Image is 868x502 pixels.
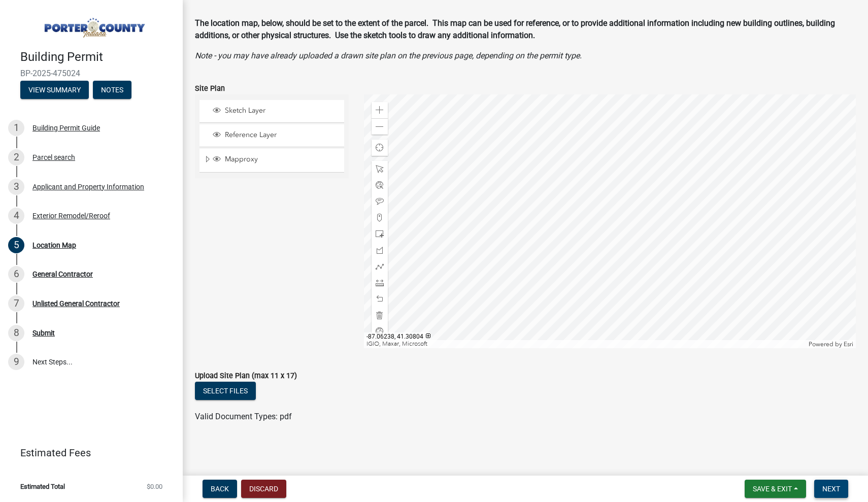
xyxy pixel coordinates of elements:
span: $0.00 [147,483,162,490]
img: Porter County, Indiana [20,11,166,39]
div: Exterior Remodel/Reroof [32,212,110,219]
div: Location Map [32,242,76,249]
strong: The location map, below, should be set to the extent of the parcel. This map can be used for refe... [195,18,835,40]
span: Save & Exit [753,485,792,493]
span: Back [211,485,229,493]
div: 8 [8,325,24,341]
button: Select files [195,382,256,400]
li: Mapproxy [199,149,344,172]
div: Mapproxy [211,155,341,165]
div: Zoom in [372,102,388,118]
span: Sketch Layer [222,106,341,115]
button: View Summary [20,81,89,99]
span: Next [822,485,840,493]
button: Save & Exit [745,480,806,498]
a: Estimated Fees [8,443,166,463]
div: Reference Layer [211,130,341,141]
div: Submit [32,329,55,337]
button: Notes [93,81,131,99]
div: 3 [8,179,24,195]
label: Upload Site Plan (max 11 x 17) [195,373,297,380]
wm-modal-confirm: Summary [20,86,89,94]
div: 7 [8,295,24,312]
div: 9 [8,354,24,370]
button: Discard [241,480,286,498]
div: Powered by [806,340,856,348]
div: 6 [8,266,24,282]
div: Building Permit Guide [32,124,100,131]
div: Sketch Layer [211,106,341,116]
label: Site Plan [195,85,225,92]
span: BP-2025-475024 [20,69,162,78]
i: Note - you may have already uploaded a drawn site plan on the previous page, depending on the per... [195,51,582,60]
span: Expand [204,155,211,165]
span: Mapproxy [222,155,341,164]
span: Valid Document Types: pdf [195,412,292,421]
div: Parcel search [32,154,75,161]
li: Sketch Layer [199,100,344,123]
div: Applicant and Property Information [32,183,144,190]
div: Zoom out [372,118,388,135]
ul: Layer List [198,97,345,175]
div: General Contractor [32,271,93,278]
button: Back [203,480,237,498]
span: Estimated Total [20,483,65,490]
button: Next [814,480,848,498]
div: 5 [8,237,24,253]
li: Reference Layer [199,124,344,147]
h4: Building Permit [20,50,175,64]
div: 1 [8,120,24,136]
div: Unlisted General Contractor [32,300,120,307]
wm-modal-confirm: Notes [93,86,131,94]
div: 4 [8,208,24,224]
div: Find my location [372,140,388,156]
div: IGIO, Maxar, Microsoft [364,340,806,348]
span: Reference Layer [222,130,341,140]
a: Esri [844,341,853,348]
div: 2 [8,149,24,165]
